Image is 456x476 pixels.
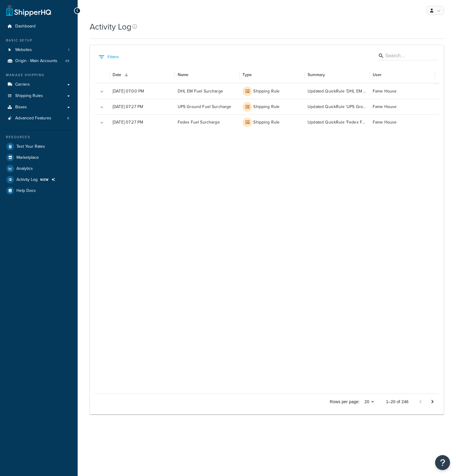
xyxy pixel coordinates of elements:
span: Shipping Rules [15,93,43,98]
a: Dashboard [4,21,73,32]
button: Go to next page [426,396,438,408]
div: Type [242,72,252,78]
div: User [373,72,382,78]
li: Advanced Features [4,113,73,124]
p: Shipping Rule [253,119,280,125]
div: [DATE] 07:00 PM [110,83,175,99]
div: Name [178,72,189,78]
div: Updated QuickRule 'DHL EM Fuel Surcharge': By a Flat Rate [305,83,370,99]
div: Date [113,72,122,78]
div: Fame House [370,83,435,99]
span: Advanced Features [15,116,51,121]
div: Fedex Fuel Surcharge [175,114,240,130]
span: Marketplace [16,155,39,160]
li: Activity Log [4,174,73,185]
button: Open Resource Center [435,455,450,470]
span: Analytics [16,166,33,171]
div: [DATE] 07:27 PM [110,114,175,130]
div: Manage Shipping [4,73,73,78]
input: Search… [385,53,429,59]
span: NEW [40,177,49,182]
span: Dashboard [15,24,36,29]
span: Test Your Rates [16,144,45,149]
p: Shipping Rule [253,104,280,110]
div: Fame House [370,99,435,114]
a: ShipperHQ Home [6,4,51,16]
div: 20 [362,398,376,406]
span: Activity Log [16,177,38,182]
a: Marketplace [4,152,73,163]
button: Expand [98,103,106,111]
a: Shipping Rules [4,90,73,101]
div: Updated QuickRule 'UPS Ground Fuel Surcharge': By a Percentage [305,99,370,114]
a: Boxes [4,102,73,113]
p: 1–20 of 246 [386,399,409,405]
div: Fame House [370,114,435,130]
h1: Activity Log [90,21,131,33]
a: Carriers [4,79,73,90]
span: 1 [68,47,69,53]
a: Websites 1 [4,44,73,56]
a: Analytics [4,163,73,174]
button: Sort [122,71,130,79]
div: Search [378,51,438,61]
span: Websites [15,47,32,53]
div: Resources [4,135,73,140]
button: Expand [98,87,106,96]
button: Expand [98,118,106,127]
div: Summary [308,72,325,78]
span: Origin - Main Accounts [15,58,57,64]
li: Websites [4,44,73,56]
a: Activity Log NEW [4,174,73,185]
a: Advanced Features 6 [4,113,73,124]
a: Origin - Main Accounts 49 [4,56,73,67]
span: Boxes [15,105,27,110]
a: Test Your Rates [4,141,73,152]
li: Origins [4,56,73,67]
p: Rows per page: [330,399,360,405]
span: 49 [65,58,69,64]
div: [DATE] 07:27 PM [110,99,175,114]
span: 6 [67,116,69,121]
div: DHL EM Fuel Surcharge [175,83,240,99]
div: Updated QuickRule 'Fedex Fuel Surcharge': By a Percentage [305,114,370,130]
span: Carriers [15,82,30,87]
p: Shipping Rule [253,88,280,94]
button: Show filters [97,52,120,62]
a: Help Docs [4,185,73,196]
div: UPS Ground Fuel Surcharge [175,99,240,114]
div: Basic Setup [4,38,73,43]
span: Help Docs [16,188,36,193]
